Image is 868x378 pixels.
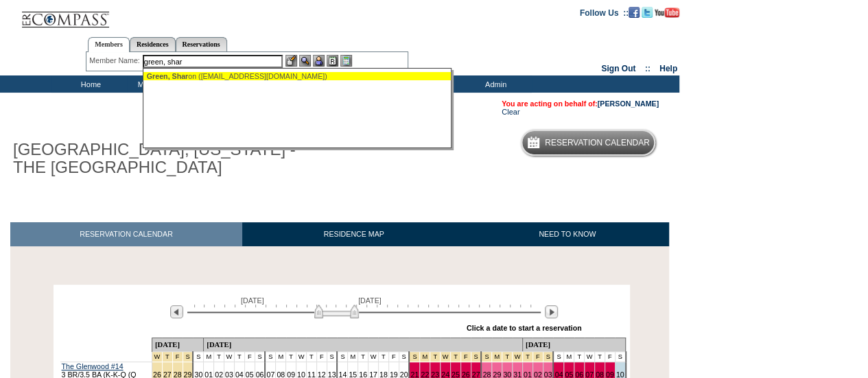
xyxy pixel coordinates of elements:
[152,352,162,362] td: Thanksgiving
[244,352,255,362] td: F
[553,352,563,362] td: S
[358,352,368,362] td: T
[348,352,358,362] td: M
[456,75,532,93] td: Admin
[441,352,451,362] td: Christmas
[467,324,582,332] div: Click a date to start a reservation
[513,352,523,362] td: New Year's
[629,8,640,16] a: Become our fan on Facebook
[605,352,615,362] td: F
[522,338,625,352] td: [DATE]
[532,352,543,362] td: New Year's
[242,222,466,246] a: RESIDENCE MAP
[327,55,338,67] img: Reservations
[659,64,677,73] a: Help
[10,138,318,180] h1: [GEOGRAPHIC_DATA], [US_STATE] - THE [GEOGRAPHIC_DATA]
[655,8,679,16] a: Subscribe to our YouTube Channel
[313,55,325,67] img: Impersonate
[162,352,172,362] td: Thanksgiving
[286,352,296,362] td: T
[340,55,352,67] img: b_calculator.gif
[564,352,574,362] td: M
[471,352,481,362] td: Christmas
[645,64,650,73] span: ::
[276,352,286,362] td: M
[214,352,224,362] td: T
[224,352,234,362] td: W
[545,139,650,147] h5: Reservation Calendar
[176,37,227,51] a: Reservations
[204,352,214,362] td: M
[460,352,471,362] td: Christmas
[147,72,188,80] span: Green, Shar
[574,352,585,362] td: T
[543,352,553,362] td: New Year's
[327,352,337,362] td: S
[234,352,244,362] td: T
[337,352,347,362] td: S
[580,7,629,18] td: Follow Us ::
[170,305,183,318] img: Previous
[430,352,441,362] td: Christmas
[368,352,379,362] td: W
[399,352,409,362] td: S
[358,296,382,305] span: [DATE]
[615,352,625,362] td: S
[316,352,327,362] td: F
[594,352,605,362] td: T
[130,37,176,51] a: Residences
[502,99,659,108] span: You are acting on behalf of:
[296,352,307,362] td: W
[147,72,449,80] div: on ([EMAIL_ADDRESS][DOMAIN_NAME])
[299,55,311,67] img: View
[193,352,203,362] td: S
[601,64,635,73] a: Sign Out
[306,352,316,362] td: T
[51,75,127,93] td: Home
[241,296,264,305] span: [DATE]
[388,352,399,362] td: F
[204,338,523,352] td: [DATE]
[502,108,519,116] a: Clear
[420,352,430,362] td: Christmas
[88,37,130,52] a: Members
[481,352,491,362] td: New Year's
[172,352,183,362] td: Thanksgiving
[655,8,679,18] img: Subscribe to our YouTube Channel
[285,55,297,67] img: b_edit.gif
[255,352,265,362] td: S
[89,55,142,67] div: Member Name:
[598,99,659,108] a: [PERSON_NAME]
[465,222,669,246] a: NEED TO KNOW
[522,352,532,362] td: New Year's
[378,352,388,362] td: T
[585,352,595,362] td: W
[152,338,203,352] td: [DATE]
[450,352,460,362] td: Christmas
[265,352,275,362] td: S
[502,352,513,362] td: New Year's
[629,7,640,18] img: Become our fan on Facebook
[409,352,419,362] td: Christmas
[183,352,193,362] td: Thanksgiving
[642,7,653,18] img: Follow us on Twitter
[642,8,653,16] a: Follow us on Twitter
[492,352,502,362] td: New Year's
[62,362,124,370] a: The Glenwood #14
[545,305,558,318] img: Next
[127,75,202,93] td: My Memberships
[10,222,242,246] a: RESERVATION CALENDAR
